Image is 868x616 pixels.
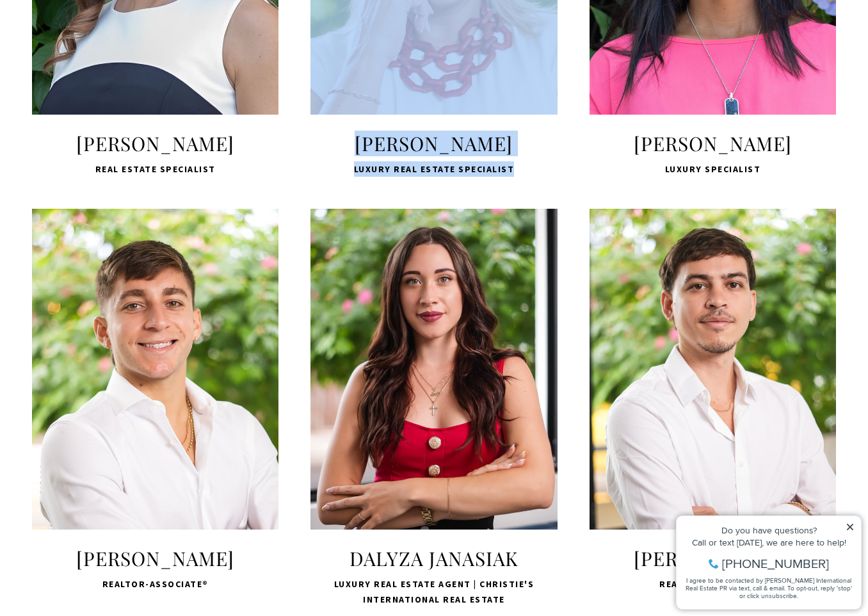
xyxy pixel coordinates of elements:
span: [PHONE_NUMBER] [52,60,159,73]
a: Carlos Rivera [PERSON_NAME] Realtor-Associate® [32,209,278,607]
span: [PERSON_NAME] [32,546,278,571]
div: Do you have questions? [13,29,185,38]
div: Call or text [DATE], we are here to help! [13,41,185,50]
a: Dalyza Janasiak Dalyza Janasiak Luxury Real Estate Agent | Christie's International Real Estate [310,209,557,607]
span: [PERSON_NAME] [590,131,836,156]
span: I agree to be contacted by [PERSON_NAME] International Real Estate PR via text, call & email. To ... [16,79,182,103]
span: Luxury Specialist [590,161,836,177]
span: [PERSON_NAME] [32,131,278,156]
span: [PERSON_NAME] [590,546,836,571]
span: Realtor-Associate® [590,576,836,592]
span: Luxury Real Estate Specialist [310,161,557,177]
span: Luxury Real Estate Agent | Christie's International Real Estate [310,576,557,607]
span: [PERSON_NAME] [310,131,557,156]
span: Real Estate Specialist [32,161,278,177]
a: Gustavo Samot a Realtor Associate [PERSON_NAME] Realtor-Associate® [590,209,836,607]
span: Realtor-Associate® [32,576,278,592]
span: Dalyza Janasiak [310,546,557,571]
